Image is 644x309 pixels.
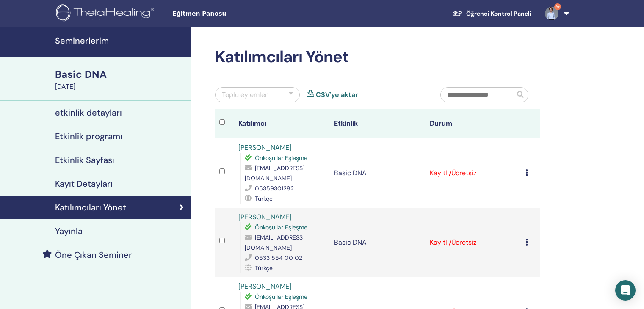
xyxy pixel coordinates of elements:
span: Önkoşullar Eşleşme [255,223,307,231]
h4: Etkinlik programı [55,131,122,141]
h4: Öne Çıkan Seminer [55,250,132,260]
td: Basic DNA [330,208,426,277]
div: Basic DNA [55,67,185,82]
span: Önkoşullar Eşleşme [255,293,307,301]
span: Önkoşullar Eşleşme [255,154,307,162]
div: [DATE] [55,82,185,92]
div: Open Intercom Messenger [615,280,636,301]
span: 05359301282 [255,185,294,192]
img: graduation-cap-white.svg [453,10,463,17]
h4: Katılımcıları Yönet [55,202,126,212]
span: Eğitmen Panosu [172,9,299,18]
th: Etkinlik [330,109,426,138]
th: Katılımcı [234,109,330,138]
a: CSV'ye aktar [316,90,358,100]
h4: Etkinlik Sayfası [55,155,114,165]
h2: Katılımcıları Yönet [215,47,540,67]
th: Durum [426,109,521,138]
a: [PERSON_NAME] [238,143,291,152]
h4: etkinlik detayları [55,108,122,118]
span: [EMAIL_ADDRESS][DOMAIN_NAME] [245,164,304,182]
span: Türkçe [255,264,273,272]
span: 0533 554 00 02 [255,254,302,262]
h4: Yayınla [55,226,83,236]
td: Basic DNA [330,138,426,208]
span: 9+ [554,3,561,10]
img: default.jpg [545,7,558,20]
h4: Kayıt Detayları [55,179,113,189]
img: logo.png [56,4,157,23]
span: [EMAIL_ADDRESS][DOMAIN_NAME] [245,234,304,251]
a: Basic DNA[DATE] [50,67,191,92]
span: Türkçe [255,195,273,202]
a: Öğrenci Kontrol Paneli [446,6,538,22]
a: [PERSON_NAME] [238,212,291,221]
h4: Seminerlerim [55,36,185,46]
div: Toplu eylemler [222,90,268,100]
a: [PERSON_NAME] [238,282,291,291]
